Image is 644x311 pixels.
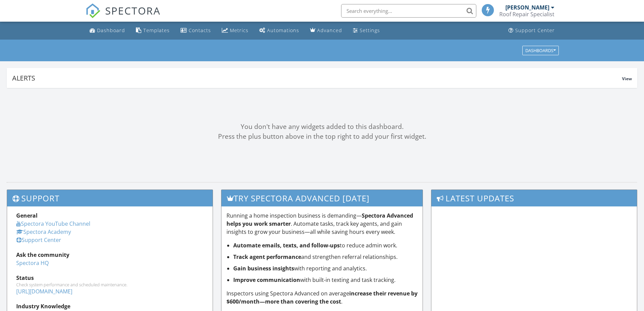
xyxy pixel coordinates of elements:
[350,24,383,37] a: Settings
[87,24,128,37] a: Dashboard
[16,274,204,282] div: Status
[233,242,340,249] strong: Automate emails, texts, and follow-ups
[178,24,214,37] a: Contacts
[622,76,632,82] span: View
[233,276,418,284] li: with built-in texting and task tracking.
[499,11,554,18] div: Roof Repair Specialist
[522,46,559,55] button: Dashboards
[16,236,61,244] a: Support Center
[219,24,251,37] a: Metrics
[16,220,90,227] a: Spectora YouTube Channel
[16,212,38,219] strong: General
[257,24,302,37] a: Automations (Basic)
[233,264,418,272] li: with reporting and analytics.
[233,253,418,261] li: and strengthen referral relationships.
[226,290,418,305] strong: increase their revenue by $600/month—more than covering the cost
[221,190,423,206] h3: Try spectora advanced [DATE]
[86,9,161,23] a: SPECTORA
[267,27,299,34] div: Automations
[431,190,637,206] h3: Latest Updates
[16,288,72,295] a: [URL][DOMAIN_NAME]
[317,27,342,34] div: Advanced
[226,212,413,227] strong: Spectora Advanced helps you work smarter
[233,253,301,261] strong: Track agent performance
[226,212,418,236] p: Running a home inspection business is demanding— . Automate tasks, track key agents, and gain ins...
[7,122,637,132] div: You don't have any widgets added to this dashboard.
[505,4,549,11] div: [PERSON_NAME]
[515,27,555,34] div: Support Center
[133,24,172,37] a: Templates
[16,251,204,259] div: Ask the community
[525,48,556,53] div: Dashboards
[105,3,161,18] span: SPECTORA
[97,27,125,34] div: Dashboard
[12,73,622,83] div: Alerts
[16,302,204,310] div: Industry Knowledge
[7,132,637,141] div: Press the plus button above in the top right to add your first widget.
[16,259,49,267] a: Spectora HQ
[360,27,380,34] div: Settings
[7,190,213,206] h3: Support
[16,282,204,287] div: Check system performance and scheduled maintenance.
[86,3,100,18] img: The Best Home Inspection Software - Spectora
[307,24,345,37] a: Advanced
[230,27,248,34] div: Metrics
[233,241,418,249] li: to reduce admin work.
[143,27,170,34] div: Templates
[189,27,211,34] div: Contacts
[233,276,300,284] strong: Improve communication
[506,24,557,37] a: Support Center
[16,228,71,236] a: Spectora Academy
[341,4,476,18] input: Search everything...
[233,265,294,272] strong: Gain business insights
[226,289,418,306] p: Inspectors using Spectora Advanced on average .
